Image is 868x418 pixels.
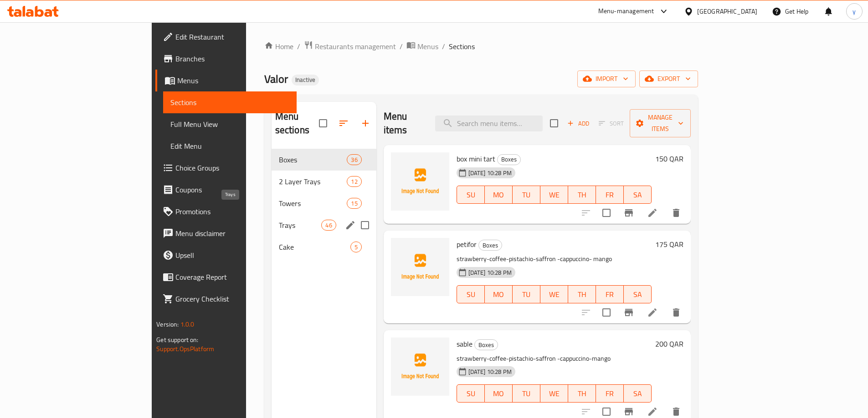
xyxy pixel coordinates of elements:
button: WE [540,384,568,403]
button: SU [457,384,485,403]
span: Manage items [637,112,683,135]
div: Trays46edit [272,214,376,236]
span: Towers [279,198,347,209]
span: WE [544,188,565,201]
a: Edit menu item [647,307,658,318]
span: 12 [347,177,361,186]
span: export [647,73,691,85]
span: Sections [170,97,289,108]
button: edit [344,218,357,232]
nav: breadcrumb [264,40,698,52]
span: SA [627,188,648,201]
span: Choice Groups [175,162,289,173]
a: Coupons [155,179,297,201]
button: TH [568,285,596,303]
span: Select section first [593,116,630,131]
span: Boxes [479,240,502,251]
span: Menu disclaimer [175,228,289,239]
button: FR [596,186,624,204]
span: Upsell [175,250,289,261]
span: TH [572,188,592,201]
span: Sections [449,41,475,52]
div: items [347,198,361,209]
span: Promotions [175,206,289,217]
button: Add section [354,112,376,134]
div: Boxes36 [272,149,376,171]
div: Boxes [474,339,498,350]
span: 5 [351,243,361,252]
button: TH [568,186,596,204]
button: WE [540,285,568,303]
span: Branches [175,53,289,64]
span: Restaurants management [315,41,396,52]
span: Edit Menu [170,141,289,151]
span: SA [627,387,648,400]
span: sable [457,337,473,351]
a: Grocery Checklist [155,288,297,310]
button: Branch-specific-item [618,202,640,224]
span: [DATE] 10:28 PM [465,368,515,376]
div: 2 Layer Trays12 [272,171,376,192]
a: Branches [155,48,297,70]
button: SA [624,186,652,204]
button: Branch-specific-item [618,302,640,323]
button: MO [485,384,513,403]
img: sable [391,337,449,396]
span: [DATE] 10:28 PM [465,169,515,177]
a: Edit Menu [163,135,297,157]
div: Cake5 [272,236,376,258]
div: Boxes [478,240,502,251]
span: Boxes [498,154,520,165]
span: 36 [347,156,361,164]
button: FR [596,384,624,403]
button: SU [457,186,485,204]
li: / [442,41,445,52]
span: Full Menu View [170,119,289,130]
span: Get support on: [156,334,198,346]
span: Select to update [597,203,616,222]
button: TU [513,384,540,403]
button: SA [624,384,652,403]
a: Menus [155,70,297,91]
button: FR [596,285,624,303]
span: Add item [564,116,593,131]
input: search [435,116,543,131]
button: TH [568,384,596,403]
div: items [347,154,361,165]
span: Cake [279,242,350,252]
img: petifor [391,238,449,296]
span: 15 [347,199,361,208]
li: / [297,41,300,52]
span: y [853,6,856,16]
span: Select to update [597,303,616,322]
span: FR [600,288,620,301]
span: WE [544,288,565,301]
a: Restaurants management [304,40,396,52]
a: Choice Groups [155,157,297,179]
span: Coverage Report [175,272,289,282]
div: Inactive [292,75,319,86]
a: Support.OpsPlatform [156,343,214,355]
a: Edit menu item [647,207,658,218]
span: MO [488,387,509,400]
a: Full Menu View [163,113,297,135]
span: TU [516,188,537,201]
span: 1.0.0 [180,318,195,330]
div: items [350,242,362,252]
span: TH [572,387,592,400]
button: Manage items [630,109,691,137]
div: Boxes [279,154,347,165]
button: delete [665,302,687,323]
span: TU [516,387,537,400]
li: / [400,41,403,52]
span: Menus [417,41,438,52]
span: TU [516,288,537,301]
span: SU [461,387,481,400]
span: Select all sections [313,114,333,133]
span: petifor [457,237,477,251]
nav: Menu sections [272,145,376,262]
span: Add [566,118,591,129]
span: [DATE] 10:28 PM [465,268,515,277]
